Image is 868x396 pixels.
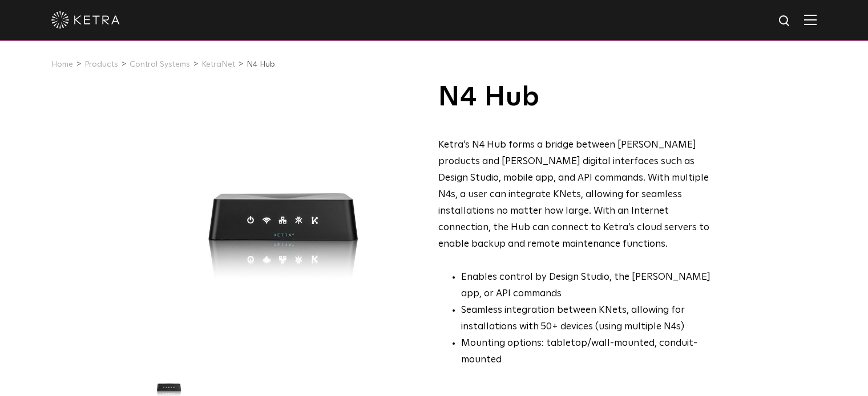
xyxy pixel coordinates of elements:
[461,303,716,336] li: Seamless integration between KNets, allowing for installations with 50+ devices (using multiple N4s)
[51,60,73,68] a: Home
[130,60,190,68] a: Control Systems
[84,60,118,68] a: Products
[461,270,716,303] li: Enables control by Design Studio, the [PERSON_NAME] app, or API commands
[438,140,709,248] span: Ketra’s N4 Hub forms a bridge between [PERSON_NAME] products and [PERSON_NAME] digital interfaces...
[461,336,716,369] li: Mounting options: tabletop/wall-mounted, conduit-mounted
[247,60,275,68] a: N4 Hub
[804,14,817,25] img: Hamburger%20Nav.svg
[51,11,120,28] img: ketra-logo-2019-white
[778,14,792,28] img: search icon
[201,60,235,68] a: KetraNet
[438,83,716,112] h1: N4 Hub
